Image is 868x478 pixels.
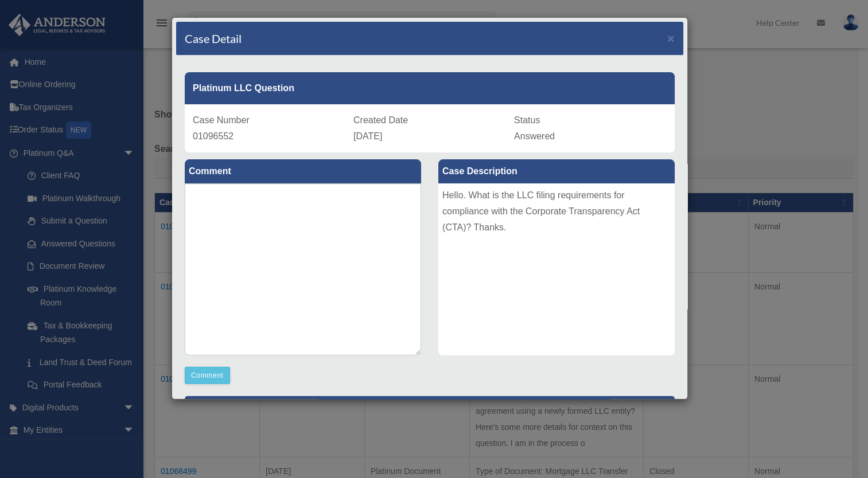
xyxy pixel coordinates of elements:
button: Close [667,32,675,44]
h4: Case Detail [185,30,242,46]
span: Answered [514,131,555,141]
p: [PERSON_NAME] Advisors [185,396,675,424]
div: Platinum LLC Question [185,72,675,104]
span: 01096552 [193,131,233,141]
button: Comment [185,367,230,384]
label: Comment [185,159,421,183]
span: Created Date [353,115,408,125]
span: × [667,32,675,45]
label: Case Description [438,159,675,183]
div: Hello. What is the LLC filing requirements for compliance with the Corporate Transparency Act (CT... [438,183,675,355]
span: Case Number [193,115,250,125]
span: Status [514,115,540,125]
span: [DATE] [353,131,382,141]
